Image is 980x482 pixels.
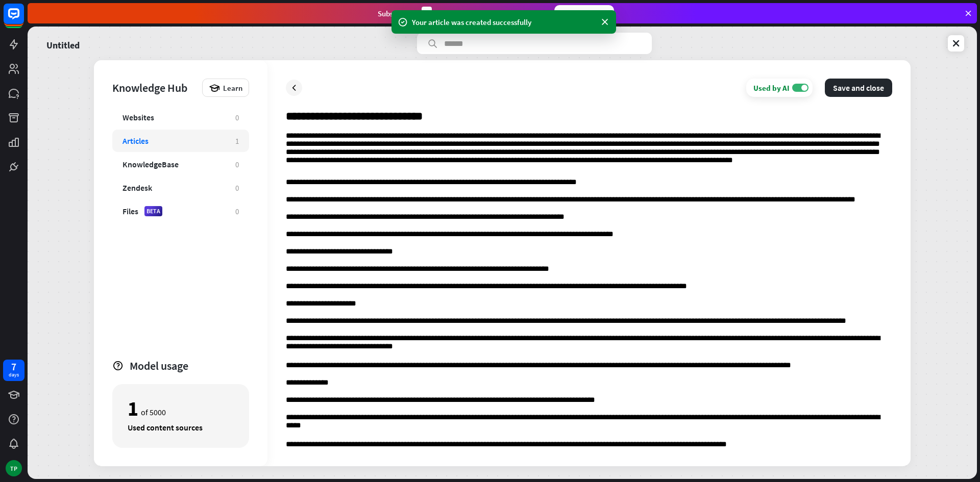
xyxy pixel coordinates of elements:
[6,460,22,476] div: TP
[554,5,614,21] div: Subscribe now
[422,7,432,20] div: 3
[8,4,39,35] button: Open LiveChat chat widget
[3,360,24,381] a: 7 days
[412,17,596,28] div: Your article was created successfully
[378,7,546,20] div: Subscribe in days to get your first month for $1
[11,362,16,371] div: 7
[9,371,19,378] div: days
